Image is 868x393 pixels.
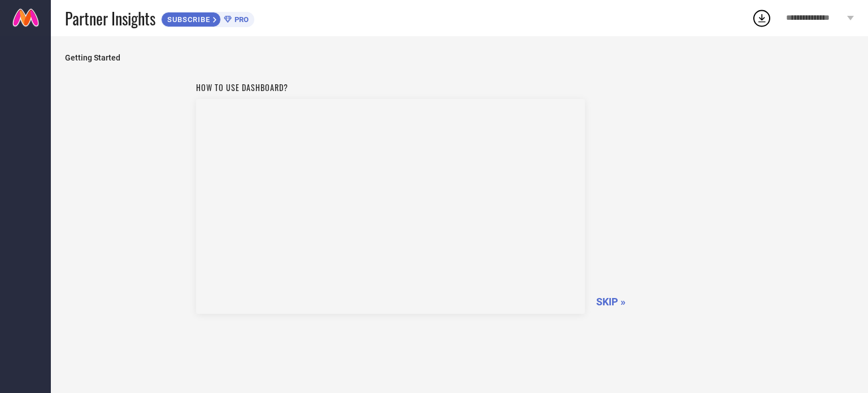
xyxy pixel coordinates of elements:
[196,81,585,93] h1: How to use dashboard?
[65,53,854,62] span: Getting Started
[752,8,772,28] div: Open download list
[196,99,585,314] iframe: Workspace Section
[161,9,254,27] a: SUBSCRIBEPRO
[65,7,155,30] span: Partner Insights
[596,296,626,308] span: SKIP »
[162,15,213,24] span: SUBSCRIBE
[232,15,249,24] span: PRO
